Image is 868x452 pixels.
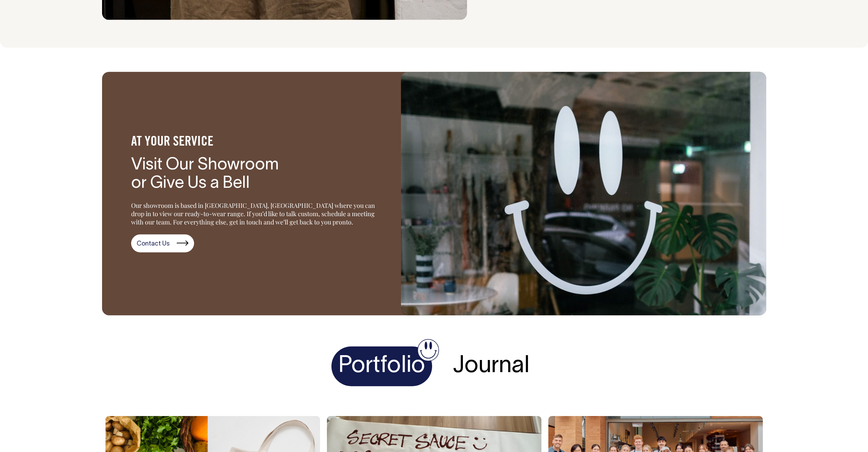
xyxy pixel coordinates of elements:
h4: Journal [446,347,537,386]
h4: Portfolio [331,347,432,386]
img: Visit Our Showroom <br>or Give Us a Bell [401,72,766,315]
h3: Visit Our Showroom or Give Us a Bell [131,156,380,193]
a: Contact Us [131,234,194,252]
p: Our showroom is based in [GEOGRAPHIC_DATA], [GEOGRAPHIC_DATA] where you can drop in to view our r... [131,201,380,226]
h4: AT YOUR SERVICE [131,135,380,149]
